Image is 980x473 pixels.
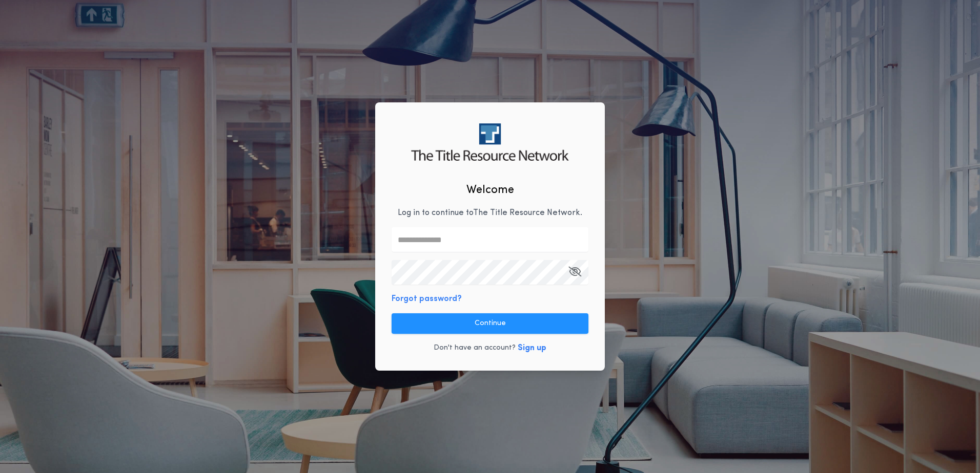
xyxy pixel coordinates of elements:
[434,343,516,353] p: Don't have an account?
[398,207,582,219] p: Log in to continue to The Title Resource Network .
[392,293,462,305] button: Forgot password?
[392,313,588,334] button: Continue
[518,342,546,354] button: Sign up
[466,182,514,199] h2: Welcome
[411,123,568,161] img: logo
